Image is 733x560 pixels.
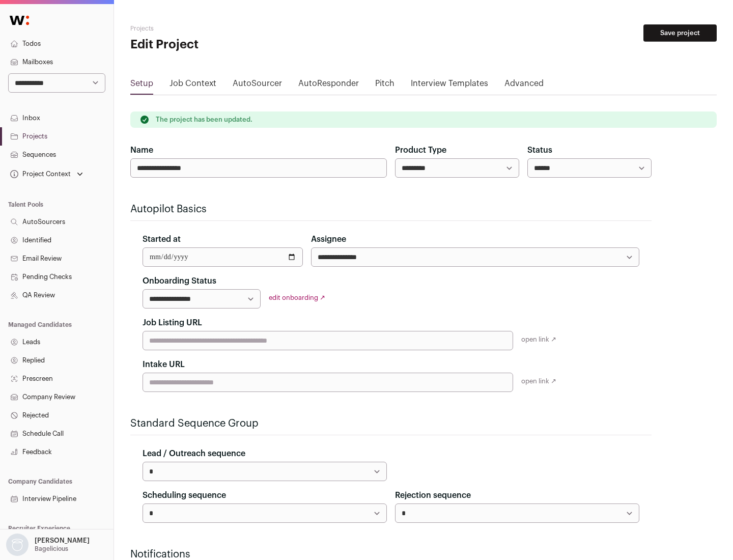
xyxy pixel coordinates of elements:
label: Assignee [311,233,346,245]
p: [PERSON_NAME] [35,537,90,545]
a: Advanced [504,77,544,94]
p: The project has been updated. [156,116,252,124]
a: Setup [130,77,153,94]
h1: Edit Project [130,37,326,53]
a: AutoSourcer [233,77,282,94]
label: Started at [143,233,181,245]
label: Intake URL [143,358,185,371]
a: Pitch [375,77,394,94]
h2: Standard Sequence Group [130,416,652,431]
label: Lead / Outreach sequence [143,447,245,460]
a: edit onboarding ↗ [269,294,325,301]
label: Onboarding Status [143,275,216,287]
img: nopic.png [6,534,29,556]
button: Open dropdown [4,534,92,556]
label: Status [527,144,552,156]
a: AutoResponder [298,77,359,94]
h2: Autopilot Basics [130,202,652,216]
h2: Projects [130,24,326,33]
label: Job Listing URL [143,317,202,329]
div: Project Context [8,170,71,178]
a: Job Context [170,77,216,94]
label: Name [130,144,153,156]
button: Open dropdown [8,167,85,181]
img: Wellfound [4,10,35,31]
label: Product Type [395,144,446,156]
label: Scheduling sequence [143,489,226,501]
button: Save project [643,24,717,42]
a: Interview Templates [411,77,488,94]
p: Bagelicious [35,545,68,553]
label: Rejection sequence [395,489,471,501]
